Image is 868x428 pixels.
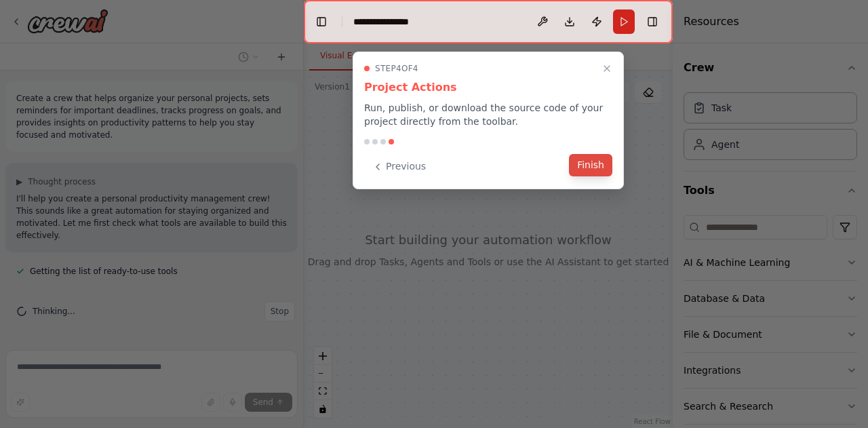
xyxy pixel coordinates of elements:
h3: Project Actions [364,79,612,96]
span: Step 4 of 4 [375,63,418,74]
button: Close walkthrough [599,60,615,77]
p: Run, publish, or download the source code of your project directly from the toolbar. [364,101,612,128]
button: Previous [364,155,434,178]
button: Finish [569,154,612,176]
button: Hide left sidebar [312,12,331,31]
